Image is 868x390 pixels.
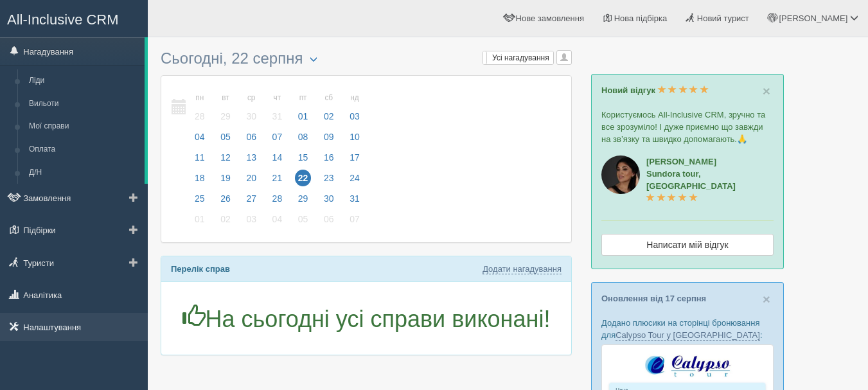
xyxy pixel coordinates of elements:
[321,108,337,125] span: 02
[217,190,234,207] span: 26
[269,108,286,125] span: 31
[217,93,234,103] small: вт
[217,129,234,145] span: 05
[239,85,263,130] a: ср 30
[239,150,263,171] a: 13
[213,85,238,130] a: вт 29
[243,149,260,166] span: 13
[346,190,363,207] span: 31
[1,1,147,36] a: All-Inclusive CRM
[763,292,770,306] button: Close
[243,170,260,186] span: 20
[269,129,286,145] span: 07
[516,13,584,23] span: Нове замовлення
[269,190,286,207] span: 28
[191,93,208,103] small: пн
[697,13,749,23] span: Новий турист
[346,211,363,227] span: 07
[217,108,234,125] span: 29
[291,130,315,150] a: 08
[213,191,238,212] a: 26
[265,85,290,130] a: чт 31
[295,190,312,207] span: 29
[779,13,847,23] span: [PERSON_NAME]
[346,170,363,186] span: 24
[321,211,337,227] span: 06
[243,190,260,207] span: 27
[269,170,286,186] span: 21
[23,69,145,93] a: Ліди
[243,129,260,145] span: 06
[317,191,341,212] a: 30
[601,234,774,256] a: Написати мій відгук
[346,108,363,125] span: 03
[601,294,706,303] a: Оновлення від 17 серпня
[239,171,263,191] a: 20
[213,212,238,233] a: 02
[601,109,774,145] p: Користуємось All-Inclusive CRM, зручно та все зрозуміло! І дуже приємно що завжди на зв’язку та ш...
[23,138,145,161] a: Оплата
[295,129,312,145] span: 08
[492,53,549,62] span: Усі нагадування
[239,130,263,150] a: 06
[342,212,364,233] a: 07
[295,211,312,227] span: 05
[291,212,315,233] a: 05
[191,108,208,125] span: 28
[616,330,760,341] a: Calypso Tour у [GEOGRAPHIC_DATA]
[601,85,709,95] a: Новий відгук
[342,171,364,191] a: 24
[321,129,337,145] span: 09
[188,85,212,130] a: пн 28
[291,191,315,212] a: 29
[342,85,364,130] a: нд 03
[265,191,290,212] a: 28
[188,212,212,233] a: 01
[483,264,562,274] a: Додати нагадування
[23,161,145,184] a: Д/Н
[269,149,286,166] span: 14
[342,191,364,212] a: 31
[317,130,341,150] a: 09
[188,191,212,212] a: 25
[23,93,145,116] a: Вильоти
[317,150,341,171] a: 16
[269,93,286,103] small: чт
[295,149,312,166] span: 15
[763,292,770,306] span: ×
[265,171,290,191] a: 21
[291,85,315,130] a: пт 01
[646,157,736,203] a: [PERSON_NAME]Sundora tour, [GEOGRAPHIC_DATA]
[321,190,337,207] span: 30
[188,130,212,150] a: 04
[171,305,562,332] h1: На сьогодні усі справи виконані!
[295,170,312,186] span: 22
[321,93,337,103] small: сб
[7,12,119,28] span: All-Inclusive CRM
[243,93,260,103] small: ср
[342,150,364,171] a: 17
[213,130,238,150] a: 05
[601,317,774,341] p: Додано плюсики на сторінці бронювання для :
[317,171,341,191] a: 23
[171,264,230,274] b: Перелік справ
[217,149,234,166] span: 12
[346,149,363,166] span: 17
[269,211,286,227] span: 04
[191,190,208,207] span: 25
[191,170,208,186] span: 18
[213,150,238,171] a: 12
[614,13,668,23] span: Нова підбірка
[188,150,212,171] a: 11
[191,129,208,145] span: 04
[342,130,364,150] a: 10
[291,150,315,171] a: 15
[265,212,290,233] a: 04
[191,149,208,166] span: 11
[265,130,290,150] a: 07
[239,191,263,212] a: 27
[23,115,145,138] a: Мої справи
[239,212,263,233] a: 03
[191,211,208,227] span: 01
[295,108,312,125] span: 01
